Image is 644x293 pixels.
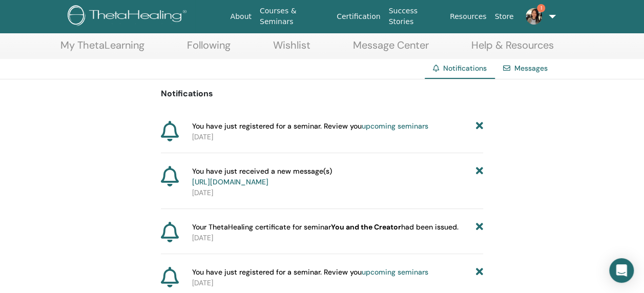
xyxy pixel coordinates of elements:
[384,2,445,31] a: Success Stories
[192,267,428,278] span: You have just registered for a seminar. Review you
[192,278,483,288] p: [DATE]
[192,121,428,132] span: You have just registered for a seminar. Review you
[187,39,231,59] a: Following
[362,121,428,131] a: upcoming seminars
[526,8,542,25] img: default.jpg
[68,5,190,28] img: logo.png
[537,4,545,12] span: 1
[471,39,554,59] a: Help & Resources
[192,177,268,186] a: [URL][DOMAIN_NAME]
[192,233,483,243] p: [DATE]
[192,222,459,233] span: Your ThetaHealing certificate for seminar had been issued.
[362,267,428,277] a: upcoming seminars
[273,39,310,59] a: Wishlist
[192,166,332,187] span: You have just received a new message(s)
[609,258,634,283] div: Open Intercom Messenger
[226,7,255,26] a: About
[192,132,483,142] p: [DATE]
[192,187,483,198] p: [DATE]
[331,222,401,232] b: You and the Creator
[443,64,487,73] span: Notifications
[446,7,491,26] a: Resources
[353,39,429,59] a: Message Center
[514,64,548,73] a: Messages
[60,39,144,59] a: My ThetaLearning
[256,2,333,31] a: Courses & Seminars
[333,7,384,26] a: Certification
[490,7,517,26] a: Store
[161,88,483,100] p: Notifications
